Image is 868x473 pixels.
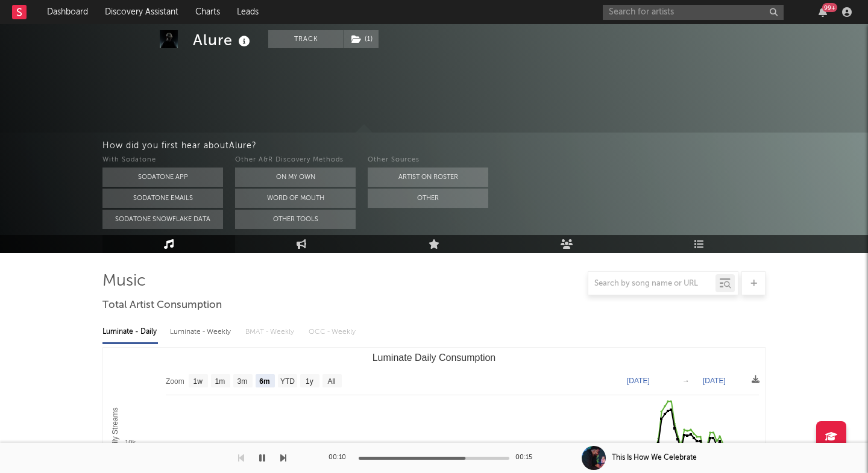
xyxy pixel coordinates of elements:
button: Sodatone Snowflake Data [102,210,223,229]
span: ( 1 ) [344,30,379,48]
button: Track [268,30,344,48]
text: 10k [125,439,136,446]
text: 3m [237,377,248,386]
div: 00:15 [515,451,539,465]
button: Sodatone App [102,168,223,187]
text: All [327,377,335,386]
text: → [682,377,690,385]
text: [DATE] [627,377,650,385]
div: This Is How We Celebrate [612,453,697,463]
div: Luminate - Daily [102,322,158,342]
text: 1m [215,377,225,386]
input: Search for artists [603,5,784,20]
button: Artist on Roster [368,168,488,187]
button: 99+ [819,7,827,17]
div: Alure [193,30,253,50]
text: [DATE] [703,377,726,385]
span: Total Artist Consumption [102,298,222,313]
div: With Sodatone [102,153,223,168]
div: 00:10 [329,451,353,465]
div: Luminate - Weekly [170,322,233,342]
text: Luminate Daily Consumption [373,352,496,363]
button: Other Tools [235,210,356,229]
text: 6m [259,377,269,386]
button: Sodatone Emails [102,189,223,208]
text: 1y [306,377,313,386]
div: 99 + [822,3,837,12]
text: 1w [193,377,203,386]
button: On My Own [235,168,356,187]
input: Search by song name or URL [588,279,715,289]
div: Other A&R Discovery Methods [235,153,356,168]
div: Other Sources [368,153,488,168]
text: Zoom [166,377,184,386]
button: (1) [344,30,379,48]
button: Other [368,189,488,208]
button: Word Of Mouth [235,189,356,208]
div: How did you first hear about Alure ? [102,139,868,153]
text: YTD [280,377,295,386]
